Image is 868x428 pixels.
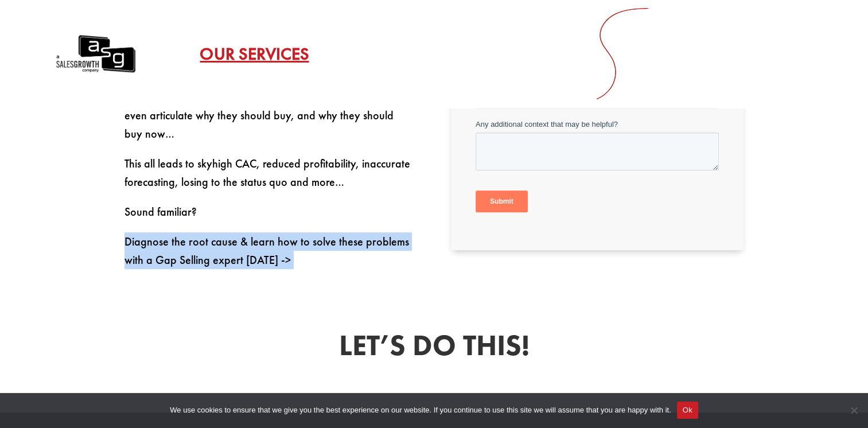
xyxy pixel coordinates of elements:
[848,404,859,416] span: No
[124,331,744,365] h3: Let’s Do This!
[200,34,326,74] a: Our Services
[124,203,417,232] p: Sound familiar?
[526,40,597,68] a: Resources
[55,33,135,74] img: ASG Co. Logo
[659,67,678,85] span: a
[124,154,417,203] p: This all leads to skyhigh CAC, reduced profitability, inaccurate forecasting, losing to the statu...
[170,404,671,416] span: We use cookies to ensure that we give you the best experience on our website. If you continue to ...
[677,402,698,419] button: Ok
[686,66,716,79] span: Menu
[124,232,417,269] p: Diagnose the root cause & learn how to solve these problems with a Gap Selling expert [DATE] ->
[124,88,417,154] p: Then, reps push monthly discounts to buy now, when they can’t even articulate why they should buy...
[446,40,526,68] a: Testimonials
[55,33,135,74] a: A Sales Growth Company Logo
[326,40,446,68] a: Gap Selling Method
